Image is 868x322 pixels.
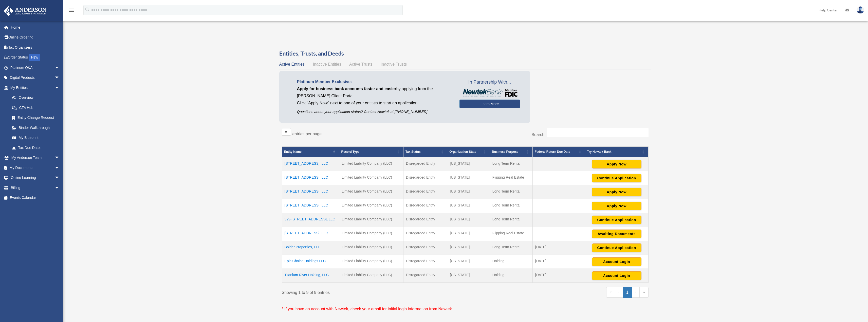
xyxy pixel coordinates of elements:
a: Last [640,287,649,298]
td: [US_STATE] [447,241,490,255]
span: Federal Return Due Date [535,150,570,154]
td: Limited Liability Company (LLC) [339,213,403,227]
a: Tax Organizers [4,42,67,52]
td: Long Term Rental [490,185,532,199]
td: Flipping Real Estate [490,171,532,185]
a: Entity Change Request [7,113,65,123]
h3: Entities, Trusts, and Deeds [279,50,651,58]
td: [DATE] [532,269,585,283]
td: [STREET_ADDRESS], LLC [282,185,339,199]
span: Record Type [341,150,360,154]
th: Organization State: Activate to sort [447,147,490,157]
button: Awaiting Documents [592,230,641,238]
div: Try Newtek Bank [587,149,641,155]
span: Apply for business bank accounts faster and easier [297,87,396,91]
td: [DATE] [532,241,585,255]
a: Account Login [592,273,641,277]
td: [STREET_ADDRESS], LLC [282,227,339,241]
td: [STREET_ADDRESS], LLC [282,199,339,213]
td: [US_STATE] [447,157,490,171]
td: Epic Choice Holdings LLC [282,255,339,269]
a: 1 [623,287,632,298]
td: [STREET_ADDRESS], LLC [282,157,339,171]
td: Bolder Properties, LLC [282,241,339,255]
td: Limited Liability Company (LLC) [339,269,403,283]
th: Record Type: Activate to sort [339,147,403,157]
a: Online Ordering [4,32,67,43]
button: Apply Now [592,202,641,210]
label: entries per page [292,132,322,136]
span: arrow_drop_down [54,83,65,93]
span: arrow_drop_down [54,183,65,193]
a: Learn More [459,100,520,108]
a: My Blueprint [7,133,65,143]
td: [US_STATE] [447,199,490,213]
a: Tax Due Dates [7,143,65,153]
a: Order StatusNEW [4,52,67,63]
td: Disregarded Entity [403,171,447,185]
span: In Partnership With... [459,78,520,86]
i: search [85,7,90,12]
td: Titanium River Holding, LLC [282,269,339,283]
img: User Pic [857,6,864,14]
td: Disregarded Entity [403,269,447,283]
td: Limited Liability Company (LLC) [339,241,403,255]
a: Billingarrow_drop_down [4,183,67,193]
td: [US_STATE] [447,227,490,241]
td: Long Term Rental [490,199,532,213]
button: Continue Application [592,216,641,224]
td: Long Term Rental [490,213,532,227]
p: * If you have an account with Newtek, check your email for initial login information from Newtek. [282,306,649,313]
th: Business Purpose: Activate to sort [490,147,532,157]
button: Continue Application [592,174,641,182]
a: First [606,287,615,298]
span: arrow_drop_down [54,163,65,173]
td: Limited Liability Company (LLC) [339,185,403,199]
p: Questions about your application status? Contact Newtek at [PHONE_NUMBER] [297,109,452,115]
a: CTA Hub [7,103,65,113]
i: menu [68,7,75,13]
td: [US_STATE] [447,255,490,269]
span: arrow_drop_down [54,63,65,73]
td: Disregarded Entity [403,227,447,241]
td: Flipping Real Estate [490,227,532,241]
span: Inactive Trusts [381,62,407,66]
td: Disregarded Entity [403,241,447,255]
td: [STREET_ADDRESS], LLC [282,171,339,185]
td: Holding [490,255,532,269]
td: Holding [490,269,532,283]
th: Try Newtek Bank : Activate to sort [585,147,648,157]
button: Apply Now [592,160,641,168]
div: Showing 1 to 9 of 9 entries [282,287,461,296]
td: [US_STATE] [447,213,490,227]
td: Limited Liability Company (LLC) [339,157,403,171]
button: Continue Application [592,243,641,252]
span: Entity Name [284,150,302,154]
img: NewtekBankLogoSM.png [462,89,518,97]
span: arrow_drop_down [54,73,65,83]
span: Tax Status [405,150,421,154]
th: Tax Status: Activate to sort [403,147,447,157]
td: Disregarded Entity [403,213,447,227]
td: [US_STATE] [447,269,490,283]
p: by applying from the [PERSON_NAME] Client Portal. [297,85,452,100]
a: Platinum Q&Aarrow_drop_down [4,63,67,73]
span: Inactive Entities [313,62,341,66]
span: Business Purpose [492,150,519,154]
span: Active Trusts [349,62,373,66]
a: Previous [615,287,623,298]
span: Active Entities [279,62,305,66]
td: Disregarded Entity [403,255,447,269]
span: arrow_drop_down [54,153,65,163]
p: Click "Apply Now" next to one of your entities to start an application. [297,100,452,107]
a: Overview [7,93,62,103]
td: Limited Liability Company (LLC) [339,199,403,213]
button: Account Login [592,271,641,280]
td: Limited Liability Company (LLC) [339,255,403,269]
a: Digital Productsarrow_drop_down [4,73,67,83]
a: My Anderson Teamarrow_drop_down [4,153,67,163]
td: Disregarded Entity [403,199,447,213]
a: menu [68,9,75,13]
img: Anderson Advisors Platinum Portal [2,6,48,16]
td: Disregarded Entity [403,157,447,171]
